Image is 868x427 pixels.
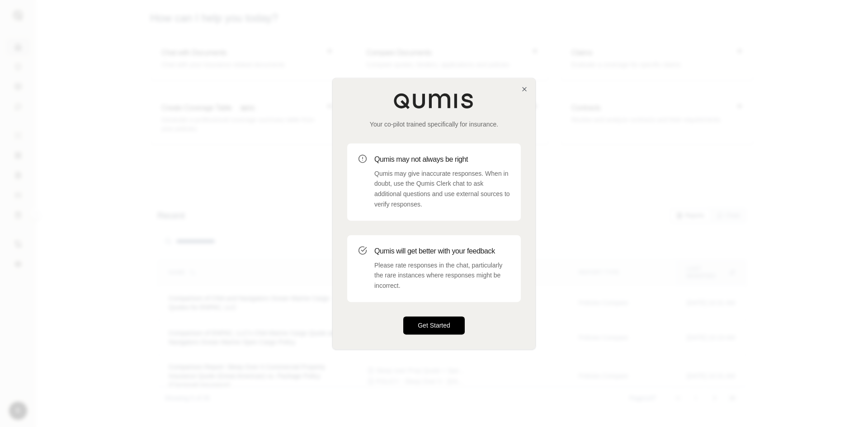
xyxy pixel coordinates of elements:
[374,154,510,165] h3: Qumis may not always be right
[374,246,510,257] h3: Qumis will get better with your feedback
[347,120,521,129] p: Your co-pilot trained specifically for insurance.
[374,260,510,291] p: Please rate responses in the chat, particularly the rare instances where responses might be incor...
[393,93,475,109] img: Qumis Logo
[403,316,465,334] button: Get Started
[374,169,510,210] p: Qumis may give inaccurate responses. When in doubt, use the Qumis Clerk chat to ask additional qu...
